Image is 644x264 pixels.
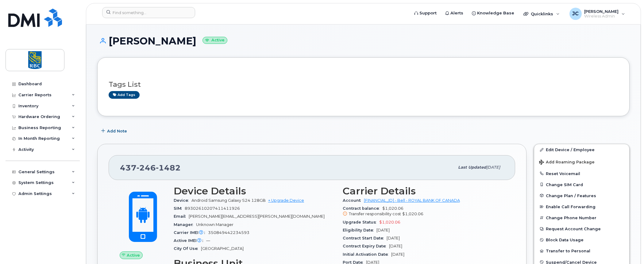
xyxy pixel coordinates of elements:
[174,186,335,197] h3: Device Details
[534,155,629,168] button: Add Roaming Package
[120,163,181,172] span: 437
[546,193,596,198] span: Change Plan / Features
[534,179,629,190] button: Change SIM Card
[387,236,400,240] span: [DATE]
[343,236,387,240] span: Contract Start Date
[268,198,304,203] a: + Upgrade Device
[389,244,402,248] span: [DATE]
[201,246,244,251] span: [GEOGRAPHIC_DATA]
[206,238,210,243] span: —
[109,91,140,99] a: Add tags
[191,198,266,203] span: Android Samsung Galaxy S24 128GB
[534,212,629,223] button: Change Phone Number
[189,214,325,219] span: [PERSON_NAME][EMAIL_ADDRESS][PERSON_NAME][DOMAIN_NAME]
[402,212,423,216] span: $1,020.06
[379,220,400,224] span: $1,020.06
[202,37,227,44] small: Active
[156,163,181,172] span: 1482
[343,244,389,248] span: Contract Expiry Date
[343,252,391,257] span: Initial Activation Date
[349,212,401,216] span: Transfer responsibility cost
[546,205,596,209] span: Enable Call Forwarding
[534,190,629,201] button: Change Plan / Features
[343,206,382,211] span: Contract balance
[534,223,629,234] button: Request Account Change
[343,198,364,203] span: Account
[109,81,618,88] h3: Tags List
[343,206,504,217] span: $1,020.06
[174,222,196,227] span: Manager
[174,246,201,251] span: City Of Use
[343,186,504,197] h3: Carrier Details
[376,228,390,232] span: [DATE]
[174,198,191,203] span: Device
[174,238,206,243] span: Active IMEI
[391,252,404,257] span: [DATE]
[364,198,460,203] a: [FINANCIAL_ID] - Bell - ROYAL BANK OF CANADA
[137,163,156,172] span: 246
[196,222,233,227] span: Unknown Manager
[208,230,249,235] span: 350849442234593
[174,206,185,211] span: SIM
[97,36,630,46] h1: [PERSON_NAME]
[97,125,132,136] button: Add Note
[458,165,486,170] span: Last updated
[127,252,140,258] span: Active
[534,201,629,212] button: Enable Call Forwarding
[534,144,629,155] a: Edit Device / Employee
[534,245,629,256] button: Transfer to Personal
[486,165,500,170] span: [DATE]
[174,214,189,219] span: Email
[534,234,629,245] button: Block Data Usage
[343,220,379,224] span: Upgrade Status
[539,160,595,166] span: Add Roaming Package
[534,168,629,179] button: Reset Voicemail
[185,206,240,211] span: 89302610207411411926
[107,128,127,134] span: Add Note
[343,228,376,232] span: Eligibility Date
[174,230,208,235] span: Carrier IMEI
